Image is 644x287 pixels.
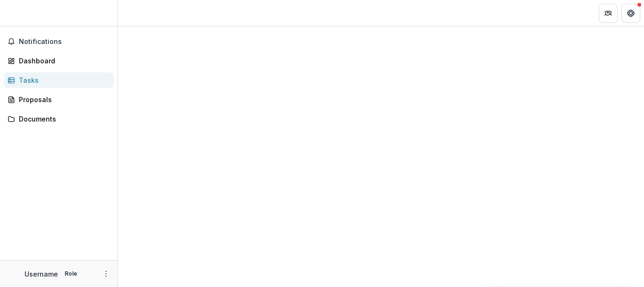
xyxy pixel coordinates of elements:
div: Tasks [19,75,106,85]
div: Proposals [19,95,106,104]
span: Notifications [19,38,110,46]
a: Tasks [4,72,114,88]
div: Dashboard [19,56,106,66]
p: Role [62,270,80,278]
div: Documents [19,114,106,124]
a: Dashboard [4,53,114,69]
a: Documents [4,111,114,127]
button: Notifications [4,34,114,49]
a: Proposals [4,92,114,107]
button: Partners [599,4,618,23]
button: More [100,268,112,279]
button: Get Help [621,4,640,23]
p: Username [25,269,58,279]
